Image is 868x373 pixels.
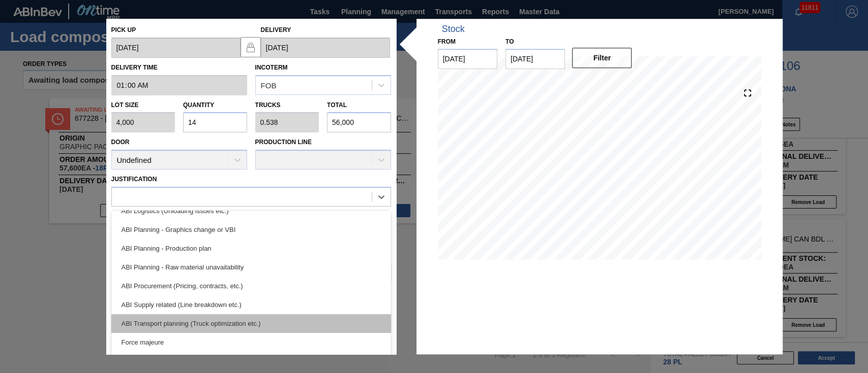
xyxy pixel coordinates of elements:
button: Filter [572,48,632,69]
label: Door [111,139,130,146]
div: ABI Planning - Production plan [111,239,391,258]
div: ABI Planning - Graphics change or VBI [111,220,391,239]
div: Stock [442,24,465,35]
label: Justification [111,176,157,183]
div: ABI Planning - Raw material unavailability [111,258,391,277]
label: Delivery Time [111,60,247,75]
div: Force majeure [111,333,391,352]
div: ABI Transport planning (Truck optimization etc.) [111,314,391,333]
label: Production Line [255,139,312,146]
input: mm/dd/yyyy [505,49,565,70]
label: From [438,38,456,45]
input: mm/dd/yyyy [438,49,497,70]
label: to [505,38,514,45]
div: ABI Procurement (Pricing, contracts, etc.) [111,277,391,295]
img: locked [245,41,257,53]
input: mm/dd/yyyy [111,38,241,58]
label: Quantity [183,101,214,109]
div: ABI Logistics (Unloading issues etc.) [111,201,391,220]
label: Pick up [111,26,136,33]
label: Trucks [255,101,281,109]
div: Other [111,352,391,370]
label: Incoterm [255,64,288,71]
div: ABI Supply related (Line breakdown etc.) [111,295,391,314]
label: Comments [111,209,391,224]
div: FOB [261,81,277,89]
label: Lot size [111,98,175,113]
label: Delivery [261,26,291,33]
label: Total [327,101,347,109]
button: locked [241,37,261,57]
input: mm/dd/yyyy [261,38,390,58]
